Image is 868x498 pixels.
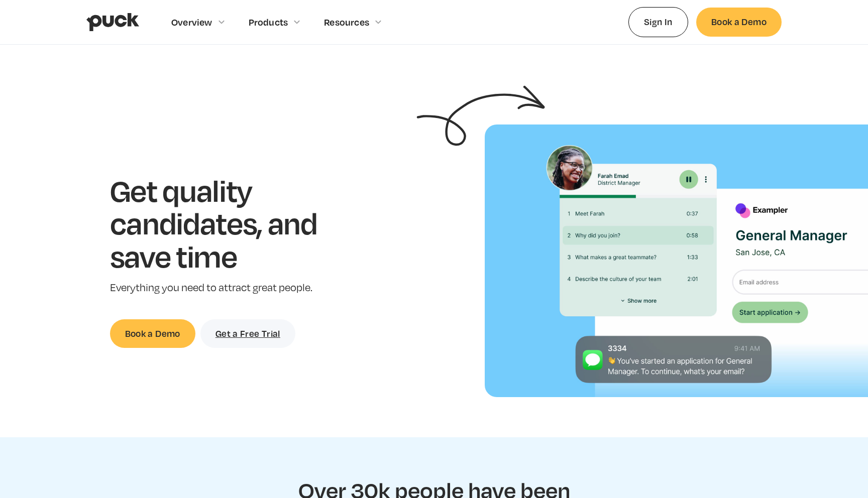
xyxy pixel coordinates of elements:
[200,319,295,348] a: Get a Free Trial
[696,8,782,36] a: Book a Demo
[324,17,369,28] div: Resources
[171,17,212,28] div: Overview
[110,174,349,273] h1: Get quality candidates, and save time
[110,319,195,348] a: Book a Demo
[249,17,288,28] div: Products
[110,281,349,295] p: Everything you need to attract great people.
[628,7,688,37] a: Sign In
